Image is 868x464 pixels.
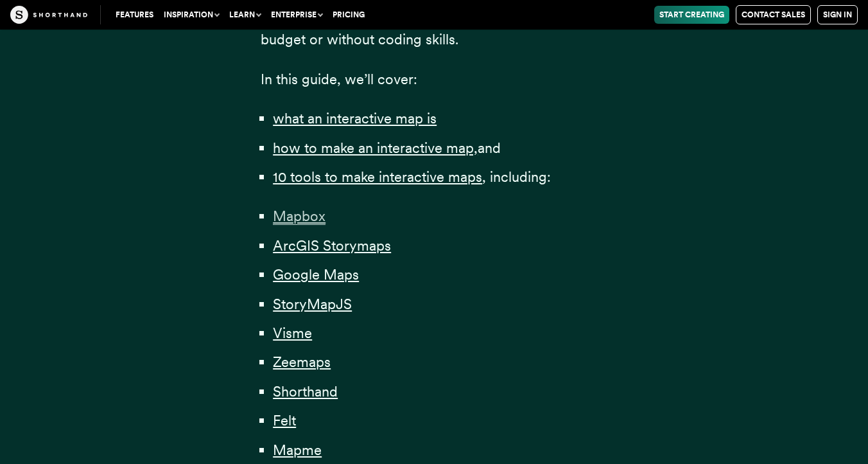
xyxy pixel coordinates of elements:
a: Mapme [273,442,322,458]
a: Pricing [327,6,370,24]
span: Mapbox [273,208,325,225]
a: Shorthand [273,383,338,400]
span: and [478,139,501,156]
a: Mapbox [273,208,325,224]
a: StoryMapJS [273,296,352,312]
a: Felt [273,412,296,429]
img: The Craft [10,6,87,24]
a: Visme [273,325,312,341]
a: Contact Sales [736,5,811,24]
span: , including: [482,168,551,185]
span: In this guide, we’ll cover: [261,71,417,87]
a: 10 tools to make interactive maps [273,168,482,185]
a: Google Maps [273,266,359,283]
button: Inspiration [159,6,224,24]
a: Features [110,6,159,24]
button: Learn [224,6,266,24]
a: ArcGIS Storymaps [273,237,391,254]
a: Zeemaps [273,353,331,370]
a: what an interactive map is [273,110,437,127]
button: Enterprise [266,6,327,24]
a: Start Creating [654,6,729,24]
a: how to make an interactive map, [273,139,478,156]
a: Sign in [817,5,858,24]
